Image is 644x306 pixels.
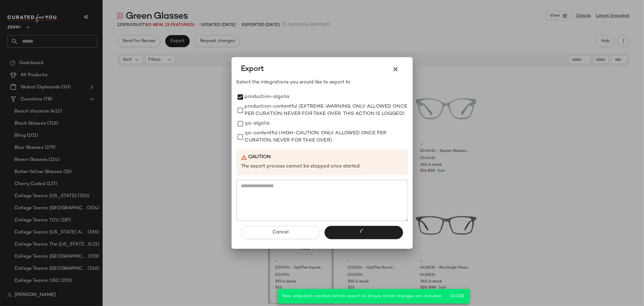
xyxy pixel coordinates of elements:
label: qa-algolia [245,118,270,130]
span: Export [241,64,264,74]
p: Select the integrations you would like to export to [236,79,408,86]
button: Cancel [241,226,320,239]
span: Cancel [272,229,289,235]
button: Close [447,291,467,302]
span: Close [450,294,464,299]
p: The export process cannot be stopped once started. [241,163,403,170]
b: Caution [248,154,271,161]
label: production-contentful (EXTREME-WARNING: ONLY ALLOWED ONCE PER CURATION; NEVER FOR TAKE OVER. THIS... [245,103,408,118]
label: qa-contentful (HIGH-CAUTION: ONLY ALLOWED ONCE PER CURATION; NEVER FOR TAKE OVER) [245,130,408,144]
span: New snapshot created before export to ensure latest changes are included. [282,294,442,298]
label: production-algolia [245,91,290,103]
